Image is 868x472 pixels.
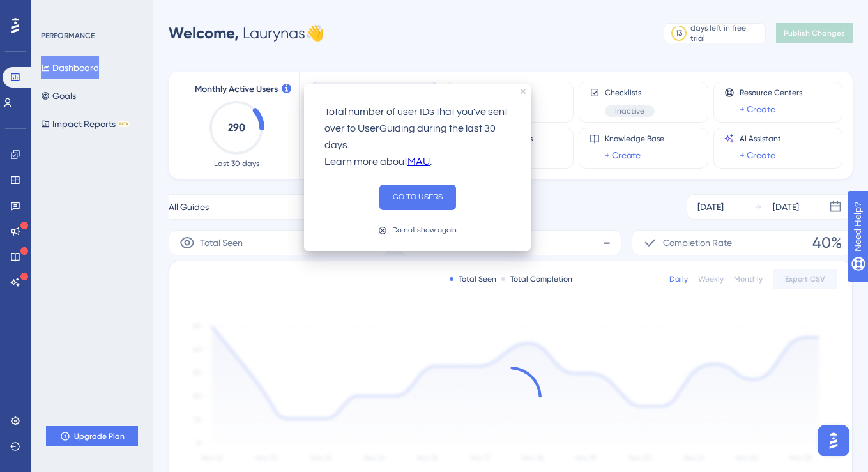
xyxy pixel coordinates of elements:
div: Monthly [734,274,763,284]
button: Publish Changes [776,23,853,43]
button: All Guides [169,194,396,220]
span: Need Help? [30,3,80,19]
span: Checklists [605,88,655,98]
span: Publish Changes [784,28,845,38]
a: + Create [740,102,775,117]
button: Impact ReportsBETA [41,112,130,135]
span: AI Assistant [740,133,781,144]
div: BETA [118,121,130,127]
div: Do not show again [392,224,457,236]
div: PERFORMANCE [41,31,95,41]
button: Export CSV [773,269,837,289]
span: All Guides [169,199,209,215]
div: Total Seen [450,274,496,284]
div: Total Completion [501,274,572,284]
a: + Create [605,148,641,163]
p: Learn more about . [324,154,510,171]
button: Dashboard [41,56,99,79]
span: Monthly Active Users [195,82,278,97]
span: Last 30 days [214,158,259,169]
a: MAU [407,154,430,171]
div: close tooltip [521,89,526,94]
div: [DATE] [773,199,799,215]
div: Laurynas 👋 [169,23,324,43]
span: Resource Centers [740,88,802,98]
span: Inactive [615,106,644,116]
p: Total number of user IDs that you've sent over to UserGuiding during the last 30 days. [324,104,510,154]
div: 13 [676,28,682,38]
span: Welcome, [169,24,239,42]
span: Completion Rate [663,235,732,250]
span: Total Seen [200,235,243,250]
text: 290 [228,121,245,133]
button: Goals [41,84,76,107]
iframe: UserGuiding AI Assistant Launcher [814,422,853,460]
span: Upgrade Plan [74,431,125,441]
span: Export CSV [785,274,825,284]
button: Upgrade Plan [46,426,138,446]
div: Weekly [698,274,724,284]
a: + Create [740,148,775,163]
span: Knowledge Base [605,133,664,144]
span: - [603,232,611,253]
div: Daily [669,274,688,284]
div: days left in free trial [690,23,761,43]
span: 40% [812,232,842,253]
button: GO TO USERS [379,185,456,210]
div: [DATE] [697,199,724,215]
